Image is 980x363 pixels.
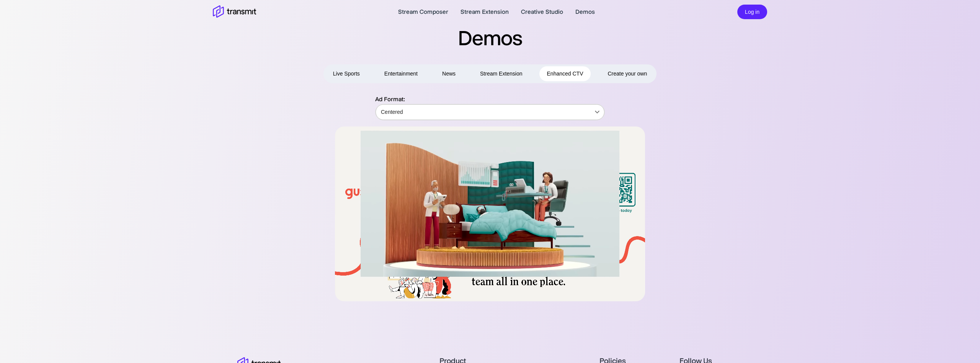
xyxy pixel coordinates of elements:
a: Demos [575,7,595,16]
a: Log in [737,8,767,15]
h2: Demos [196,25,784,51]
button: Enhanced CTV [539,66,591,81]
button: Live Sports [325,66,367,81]
a: Stream Composer [398,7,448,16]
span: Create your own [608,69,647,79]
button: Stream Extension [472,66,530,81]
button: Log in [737,5,767,20]
div: Centered [376,101,604,123]
a: Stream Extension [461,7,509,16]
a: Creative Studio [521,7,563,16]
p: Ad Format: [375,95,605,104]
button: Entertainment [377,66,425,81]
button: News [434,66,463,81]
button: Create your own [600,66,655,81]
